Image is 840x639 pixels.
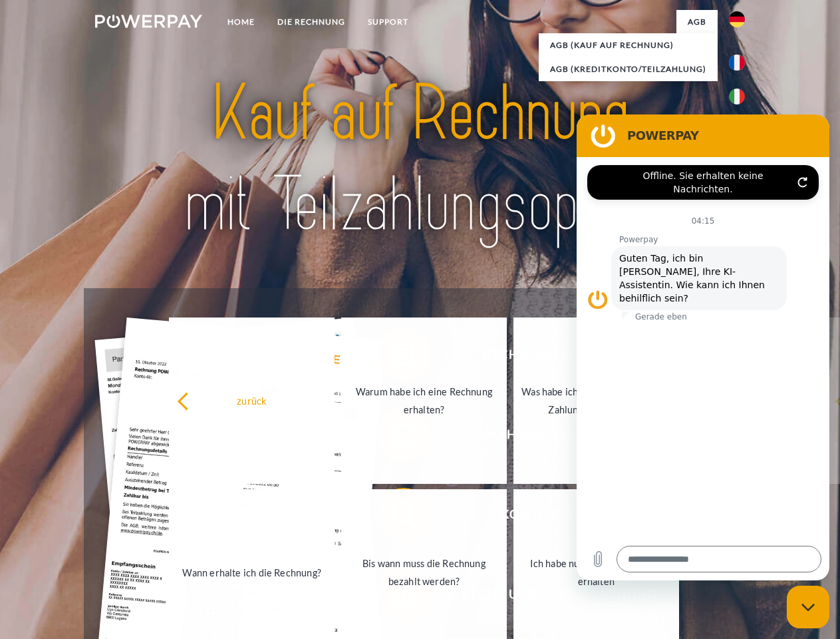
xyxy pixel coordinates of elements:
[356,10,420,34] a: SUPPORT
[676,10,718,34] a: agb
[349,554,499,590] div: Bis wann muss die Rechnung bezahlt werden?
[349,383,499,419] div: Warum habe ich eine Rechnung erhalten?
[577,114,829,580] iframe: Messaging-Fenster
[521,383,671,419] div: Was habe ich noch offen, ist meine Zahlung eingegangen?
[729,11,745,27] img: de
[216,10,266,34] a: Home
[127,64,713,255] img: title-powerpay_de.svg
[539,33,718,57] a: AGB (Kauf auf Rechnung)
[787,586,829,628] iframe: Schaltfläche zum Öffnen des Messaging-Fensters; Konversation läuft
[95,15,202,28] img: logo-powerpay-white.svg
[729,55,745,71] img: fr
[266,10,356,34] a: DIE RECHNUNG
[513,318,679,484] a: Was habe ich noch offen, ist meine Zahlung eingegangen?
[521,554,671,590] div: Ich habe nur eine Teillieferung erhalten
[177,391,327,409] div: zurück
[177,563,327,581] div: Wann erhalte ich die Rechnung?
[729,89,745,105] img: it
[539,57,718,81] a: AGB (Kreditkonto/Teilzahlung)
